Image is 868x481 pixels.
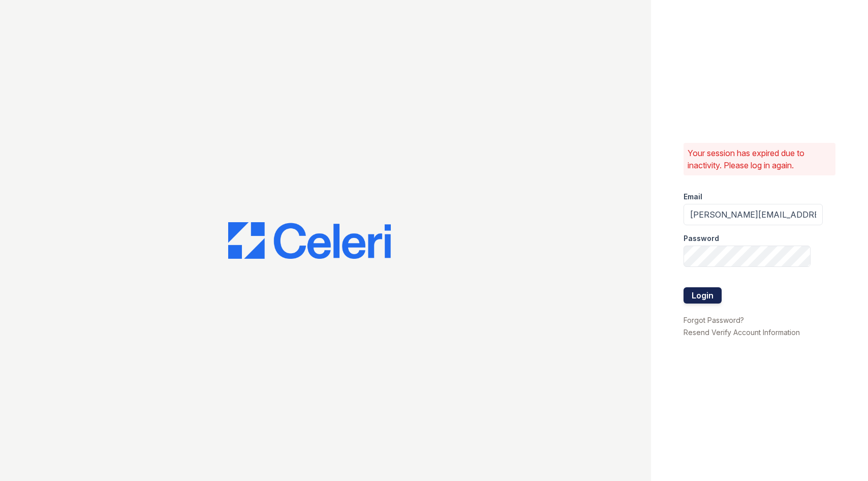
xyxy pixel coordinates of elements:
[684,233,719,244] label: Password
[228,222,391,259] img: CE_Logo_Blue-a8612792a0a2168367f1c8372b55b34899dd931a85d93a1a3d3e32e68fde9ad4.png
[684,287,722,304] button: Login
[684,328,800,337] a: Resend Verify Account Information
[684,192,702,202] label: Email
[684,316,744,324] a: Forgot Password?
[688,147,831,171] p: Your session has expired due to inactivity. Please log in again.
